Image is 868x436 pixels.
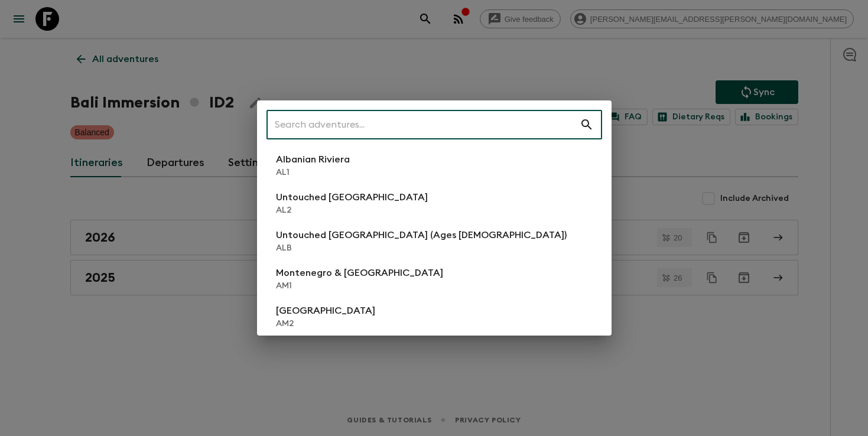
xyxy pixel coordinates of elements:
[276,266,443,280] p: Montenegro & [GEOGRAPHIC_DATA]
[266,108,580,141] input: Search adventures...
[276,204,428,216] p: AL2
[276,318,375,330] p: AM2
[276,304,375,318] p: [GEOGRAPHIC_DATA]
[276,152,350,167] p: Albanian Riviera
[276,228,567,242] p: Untouched [GEOGRAPHIC_DATA] (Ages [DEMOGRAPHIC_DATA])
[276,242,567,254] p: ALB
[276,167,350,178] p: AL1
[276,280,443,292] p: AM1
[276,190,428,204] p: Untouched [GEOGRAPHIC_DATA]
